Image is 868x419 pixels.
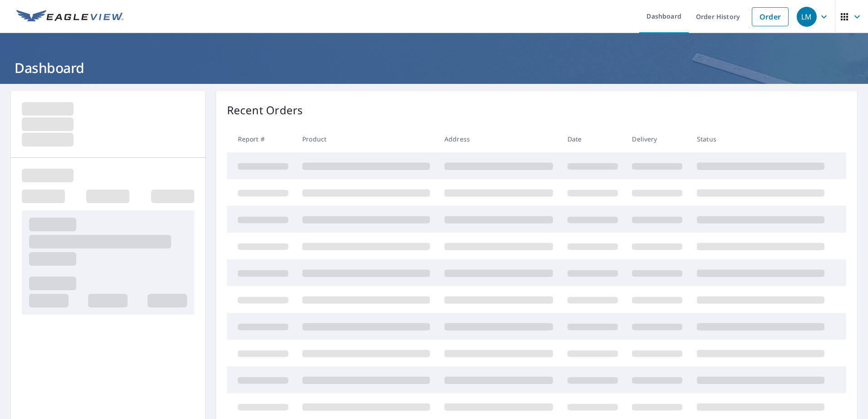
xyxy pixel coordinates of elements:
th: Address [437,126,560,152]
a: Order [752,7,789,26]
p: Recent Orders [227,102,303,118]
th: Product [295,126,437,152]
h1: Dashboard [11,58,857,77]
th: Date [560,126,625,152]
th: Delivery [625,126,690,152]
th: Status [690,126,832,152]
th: Report # [227,126,296,152]
div: LM [797,7,817,27]
img: EV Logo [16,10,123,24]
